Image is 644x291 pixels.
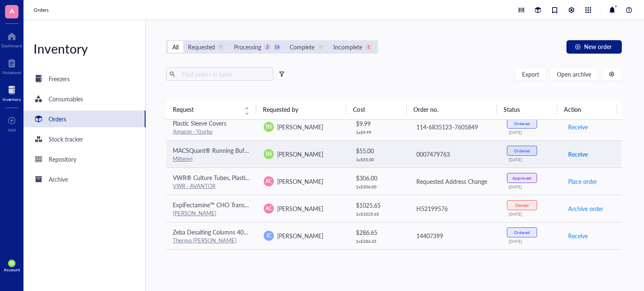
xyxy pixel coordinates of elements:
[23,131,145,147] a: Stock tracker
[49,175,68,184] div: Archive
[550,67,598,81] button: Open archive
[172,42,179,52] div: All
[266,232,272,239] span: JC
[568,229,588,242] button: Receive
[568,149,588,159] span: Receive
[256,99,346,119] th: Requested by
[277,204,323,213] span: [PERSON_NAME]
[1,43,22,48] div: Dashboard
[173,173,314,182] span: VWR® Culture Tubes, Plastic, with Dual-Position Caps
[290,42,314,52] div: Complete
[1,30,22,48] a: Dashboard
[49,134,83,144] div: Stock tracker
[416,204,493,213] div: H52199576
[365,44,372,51] div: 1
[166,40,378,54] div: segmented control
[356,228,402,237] div: $ 286.65
[356,130,402,135] div: 1 x $ 9.99
[3,97,21,102] div: Inventory
[515,67,546,81] button: Export
[4,267,20,272] div: Account
[166,99,256,119] th: Request
[173,146,254,155] span: MACSQuant® Running Buffers
[557,71,591,77] span: Open archive
[356,201,402,210] div: $ 1025.65
[23,70,145,87] a: Freezers
[234,42,261,52] div: Processing
[10,5,14,16] span: A
[409,167,500,195] td: Requested Address Change
[218,44,225,51] div: 0
[173,119,226,127] span: Plastic Sleeve Covers
[568,122,588,131] span: Receive
[409,113,500,140] td: 114-6835123-7605849
[34,6,50,14] a: Orders
[49,155,76,164] div: Repository
[409,140,500,167] td: 0007479763
[265,205,272,212] span: AC
[173,228,288,236] span: Zeba Desalting Columns 40K MWCO 0.5 mL
[49,74,70,83] div: Freezers
[557,99,618,119] th: Action
[409,222,500,249] td: 14407399
[568,147,588,161] button: Receive
[10,261,13,265] span: BS
[568,204,603,213] span: Archive order
[188,42,215,52] div: Requested
[173,236,236,244] a: Thermo [PERSON_NAME]
[409,195,500,222] td: H52199576
[568,231,588,240] span: Receive
[568,175,597,188] button: Place order
[356,173,402,183] div: $ 306.00
[566,40,622,54] button: New order
[509,211,554,216] div: [DATE]
[568,177,597,186] span: Place order
[509,157,554,162] div: [DATE]
[584,43,612,50] span: New order
[173,105,239,114] span: Request
[509,130,554,135] div: [DATE]
[317,44,324,51] div: 0
[179,68,270,80] input: Find orders in table
[409,249,500,276] td: 3TNP8F4GF
[509,184,554,189] div: [DATE]
[277,150,323,158] span: [PERSON_NAME]
[356,239,402,244] div: 1 x $ 286.65
[273,44,280,51] div: 16
[23,111,145,127] a: Orders
[173,201,271,209] span: ExpiFectamine™ CHO Transfection Kit
[416,122,493,131] div: 114-6835123-7605849
[173,182,216,190] a: VWR - AVANTOR
[514,230,530,235] div: Ordered
[277,232,323,240] span: [PERSON_NAME]
[49,114,66,124] div: Orders
[173,155,192,162] a: Miltenyi
[277,177,323,185] span: [PERSON_NAME]
[356,157,402,162] div: 1 x $ 55.00
[522,71,539,77] span: Export
[356,184,402,189] div: 1 x $ 306.00
[356,211,402,216] div: 1 x $ 1025.65
[333,42,362,52] div: Incomplete
[8,127,16,132] div: Add
[264,44,271,51] div: 2
[266,150,272,158] span: BS
[509,239,554,244] div: [DATE]
[23,40,145,57] div: Inventory
[514,121,530,126] div: Ordered
[416,177,493,186] div: Requested Address Change
[407,99,497,119] th: Order no.
[568,120,588,134] button: Receive
[3,83,21,102] a: Inventory
[515,203,529,208] div: Denied
[277,123,323,131] span: [PERSON_NAME]
[416,231,493,240] div: 14407399
[356,146,402,155] div: $ 55.00
[266,123,272,131] span: BS
[173,127,213,135] a: Amazon - Yzurbu
[514,148,530,153] div: Ordered
[512,175,531,180] div: Approved
[2,57,21,75] a: Notebook
[173,209,216,217] a: [PERSON_NAME]
[497,99,557,119] th: Status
